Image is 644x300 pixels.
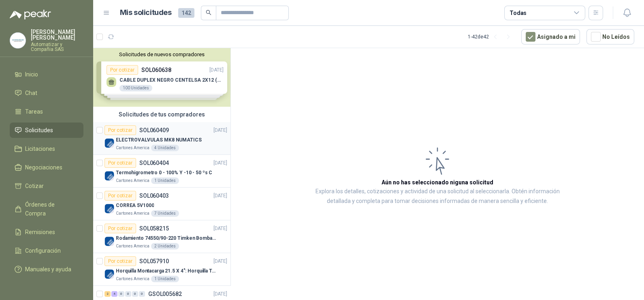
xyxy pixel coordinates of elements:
[104,125,136,135] div: Por cotizar
[116,136,202,144] p: ELECTROVALVULAS MK8 NUMATICS
[151,243,179,249] div: 2 Unidades
[139,291,145,297] div: 0
[104,291,111,297] div: 2
[104,269,114,279] img: Company Logo
[104,191,136,201] div: Por cotizar
[93,107,230,122] div: Solicitudes de tus compradores
[96,51,227,57] button: Solicitudes de nuevos compradores
[10,197,83,221] a: Órdenes de Compra
[213,159,227,167] p: [DATE]
[10,141,83,156] a: Licitaciones
[116,235,217,242] p: Rodamiento 74550/90-220 Timken BombaVG40
[10,224,83,240] a: Remisiones
[93,220,230,253] a: Por cotizarSOL058215[DATE] Company LogoRodamiento 74550/90-220 Timken BombaVG40Cartones America2 ...
[25,200,76,218] span: Órdenes de Compra
[104,224,136,233] div: Por cotizar
[104,204,114,213] img: Company Logo
[104,237,114,246] img: Company Logo
[151,276,179,282] div: 1 Unidades
[25,126,53,135] span: Solicitudes
[25,89,37,97] span: Chat
[10,33,26,48] img: Company Logo
[521,29,580,44] button: Asignado a mi
[104,158,136,168] div: Por cotizar
[139,160,169,166] p: SOL060404
[116,267,217,275] p: Horquilla Montacarga 21.5 X 4": Horquilla Telescopica Overall size 2108 x 660 x 324mm
[10,10,51,19] img: Logo peakr
[10,262,83,277] a: Manuales y ayuda
[25,182,44,190] span: Cotizar
[206,10,211,15] span: search
[116,243,149,249] p: Cartones America
[312,187,563,206] p: Explora los detalles, cotizaciones y actividad de una solicitud al seleccionarla. Obtén informaci...
[25,246,61,255] span: Configuración
[116,210,149,217] p: Cartones America
[10,67,83,82] a: Inicio
[25,144,55,153] span: Licitaciones
[10,85,83,101] a: Chat
[116,202,154,209] p: CORREA 5V1000
[25,228,55,237] span: Remisiones
[213,192,227,200] p: [DATE]
[104,256,136,266] div: Por cotizar
[10,160,83,175] a: Negociaciones
[10,178,83,194] a: Cotizar
[25,70,38,79] span: Inicio
[25,107,43,116] span: Tareas
[139,258,169,264] p: SOL057910
[116,169,212,177] p: Termohigrometro 0 - 100% Y -10 - 50 ºs C
[151,177,179,184] div: 1 Unidades
[10,123,83,138] a: Solicitudes
[116,145,149,151] p: Cartones America
[139,127,169,133] p: SOL060409
[586,29,634,44] button: No Leídos
[25,265,71,274] span: Manuales y ayuda
[510,8,527,17] div: Todas
[111,291,117,297] div: 4
[139,193,169,199] p: SOL060403
[382,178,493,187] h3: Aún no has seleccionado niguna solicitud
[213,225,227,232] p: [DATE]
[468,30,515,43] div: 1 - 42 de 42
[93,253,230,286] a: Por cotizarSOL057910[DATE] Company LogoHorquilla Montacarga 21.5 X 4": Horquilla Telescopica Over...
[25,163,62,172] span: Negociaciones
[31,29,83,40] p: [PERSON_NAME] [PERSON_NAME]
[116,276,149,282] p: Cartones America
[104,138,114,148] img: Company Logo
[120,7,172,19] h1: Mis solicitudes
[213,290,227,298] p: [DATE]
[151,210,179,217] div: 7 Unidades
[10,243,83,258] a: Configuración
[213,258,227,265] p: [DATE]
[118,291,124,297] div: 0
[213,127,227,134] p: [DATE]
[93,48,230,107] div: Solicitudes de nuevos compradoresPor cotizarSOL060638[DATE] CABLE DUPLEX NEGRO CENTELSA 2X12 (COL...
[151,145,179,151] div: 4 Unidades
[31,42,83,52] p: Automatizar y Compañia SAS
[116,177,149,184] p: Cartones America
[10,104,83,119] a: Tareas
[132,291,138,297] div: 0
[148,291,182,297] p: GSOL005682
[93,188,230,220] a: Por cotizarSOL060403[DATE] Company LogoCORREA 5V1000Cartones America7 Unidades
[104,171,114,181] img: Company Logo
[125,291,131,297] div: 0
[93,122,230,155] a: Por cotizarSOL060409[DATE] Company LogoELECTROVALVULAS MK8 NUMATICSCartones America4 Unidades
[178,8,194,18] span: 142
[139,226,169,231] p: SOL058215
[93,155,230,188] a: Por cotizarSOL060404[DATE] Company LogoTermohigrometro 0 - 100% Y -10 - 50 ºs CCartones America1 ...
